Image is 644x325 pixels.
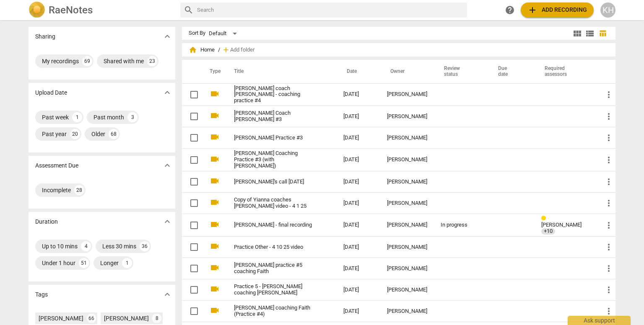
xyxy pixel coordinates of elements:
[210,132,220,142] span: videocam
[209,27,240,40] div: Default
[234,179,313,185] a: [PERSON_NAME]'s call [DATE]
[604,306,614,316] span: more_vert
[584,27,596,40] button: List view
[42,113,69,121] div: Past week
[161,86,174,99] button: Show more
[387,222,427,228] div: [PERSON_NAME]
[189,46,197,54] span: home
[42,242,78,250] div: Up to 10 mins
[441,222,481,228] div: In progress
[337,83,380,106] td: [DATE]
[222,46,230,54] span: add
[147,56,157,66] div: 23
[585,28,595,39] span: view_list
[152,314,161,323] div: 8
[162,88,172,98] span: expand_more
[210,89,220,99] span: videocam
[91,130,105,138] div: Older
[337,193,380,214] td: [DATE]
[197,3,464,17] input: Search
[234,222,313,228] a: [PERSON_NAME] - final recording
[102,242,136,250] div: Less 30 mins
[42,259,75,267] div: Under 1 hour
[210,284,220,294] span: videocam
[72,112,82,122] div: 1
[337,237,380,258] td: [DATE]
[184,5,194,15] span: search
[604,155,614,165] span: more_vert
[161,288,174,301] button: Show more
[104,314,149,322] div: [PERSON_NAME]
[35,32,55,41] p: Sharing
[535,60,597,83] th: Required assessors
[387,135,427,141] div: [PERSON_NAME]
[604,90,614,100] span: more_vert
[337,279,380,301] td: [DATE]
[189,46,215,54] span: Home
[35,217,58,226] p: Duration
[35,161,78,170] p: Assessment Due
[104,57,144,65] div: Shared with me
[210,154,220,164] span: videocam
[604,111,614,121] span: more_vert
[571,27,584,40] button: Tile view
[109,129,119,139] div: 68
[161,30,174,43] button: Show more
[527,5,587,15] span: Add recording
[42,130,67,138] div: Past year
[224,60,337,83] th: Title
[600,3,615,18] div: KH
[39,314,83,322] div: [PERSON_NAME]
[387,244,427,250] div: [PERSON_NAME]
[387,200,427,206] div: [PERSON_NAME]
[42,186,71,194] div: Incomplete
[387,266,427,272] div: [PERSON_NAME]
[35,290,48,299] p: Tags
[234,197,313,209] a: Copy of Yianna coaches [PERSON_NAME] video - 4 1 25
[337,171,380,193] td: [DATE]
[161,159,174,172] button: Show more
[380,60,434,83] th: Owner
[87,314,96,323] div: 66
[70,129,80,139] div: 20
[604,285,614,295] span: more_vert
[387,157,427,163] div: [PERSON_NAME]
[337,60,380,83] th: Date
[210,111,220,121] span: videocam
[210,219,220,230] span: videocam
[203,60,224,83] th: Type
[604,198,614,208] span: more_vert
[541,215,549,222] span: Review status: in progress
[218,47,220,53] span: /
[337,258,380,279] td: [DATE]
[162,217,172,227] span: expand_more
[234,110,313,123] a: [PERSON_NAME] Coach [PERSON_NAME] #3
[604,177,614,187] span: more_vert
[337,106,380,127] td: [DATE]
[234,135,313,141] a: [PERSON_NAME] Practice #3
[599,29,607,37] span: table_chart
[162,31,172,41] span: expand_more
[505,5,515,15] span: help
[93,113,124,121] div: Past month
[162,289,172,299] span: expand_more
[210,241,220,251] span: videocam
[572,28,582,39] span: view_module
[387,91,427,98] div: [PERSON_NAME]
[387,287,427,293] div: [PERSON_NAME]
[29,2,174,18] a: LogoRaeNotes
[488,60,535,83] th: Due date
[604,242,614,252] span: more_vert
[234,244,313,250] a: Practice Other - 4 10 25 video
[29,2,45,18] img: Logo
[140,241,150,251] div: 36
[387,113,427,120] div: [PERSON_NAME]
[337,214,380,237] td: [DATE]
[337,149,380,171] td: [DATE]
[596,27,609,40] button: Table view
[210,197,220,207] span: videocam
[42,57,79,65] div: My recordings
[434,60,488,83] th: Review status
[234,305,313,317] a: [PERSON_NAME] coaching Faith (Practice #4)
[234,150,313,169] a: [PERSON_NAME] Coaching Practice #3 (with [PERSON_NAME])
